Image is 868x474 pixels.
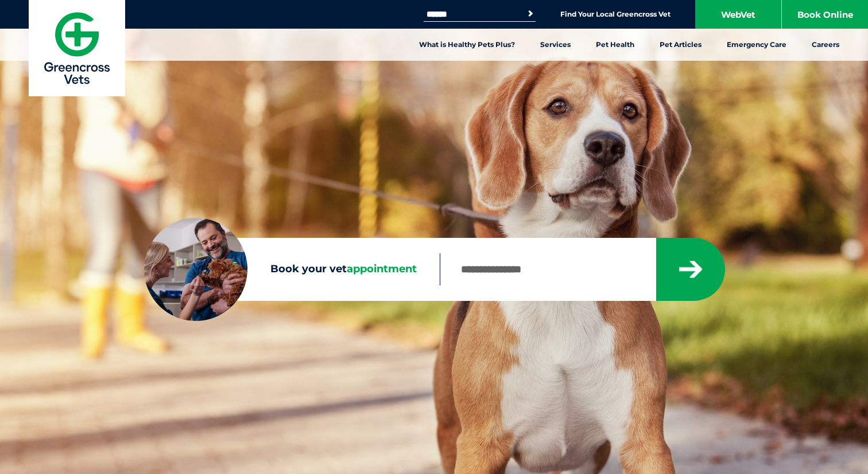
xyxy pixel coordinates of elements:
a: Careers [799,29,852,61]
button: Search [525,8,536,19]
a: Emergency Care [714,29,799,61]
a: Find Your Local Greencross Vet [560,10,671,19]
span: appointment [347,263,417,275]
a: What is Healthy Pets Plus? [406,29,528,61]
a: Pet Articles [647,29,714,61]
label: Book your vet [144,261,440,278]
a: Services [528,29,583,61]
a: Pet Health [583,29,647,61]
